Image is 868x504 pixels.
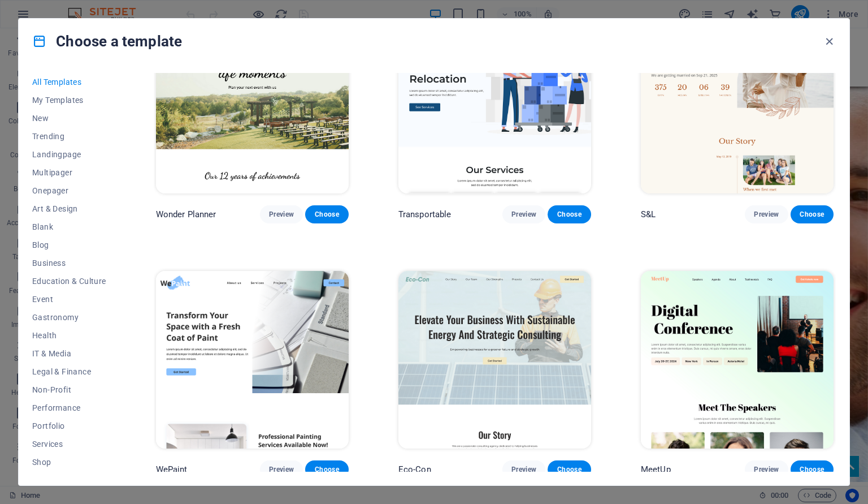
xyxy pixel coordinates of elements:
span: Blank [32,222,106,231]
button: Legal & Finance [32,363,106,381]
span: My Templates [32,96,106,105]
span: Preview [754,210,779,219]
span: Preview [754,465,779,474]
button: Event [32,290,106,308]
button: Preview [260,205,303,223]
span: Services [32,440,106,449]
p: MeetUp [641,464,671,475]
img: Eco-Con [398,271,591,449]
span: Preview [269,465,294,474]
p: Wonder Planner [156,209,216,220]
img: Transportable [398,16,591,193]
span: Non-Profit [32,385,106,394]
button: Sports & Beauty [32,471,106,489]
span: Trending [32,132,106,141]
button: Shop [32,453,106,471]
h4: Choose a template [32,32,182,50]
button: Multipager [32,163,106,182]
button: Choose [548,205,591,223]
span: Multipager [32,168,106,177]
span: Choose [314,465,339,474]
button: Blank [32,218,106,236]
button: Landingpage [32,145,106,163]
button: Services [32,435,106,453]
p: S&L [641,209,656,220]
p: Eco-Con [398,464,431,475]
span: Art & Design [32,204,106,213]
button: My Templates [32,91,106,109]
img: WePaint [156,271,349,449]
button: Onepager [32,182,106,200]
span: Preview [511,465,536,474]
button: Choose [305,205,348,223]
span: Performance [32,403,106,412]
span: Choose [800,465,824,474]
button: Preview [260,460,303,479]
span: IT & Media [32,349,106,358]
span: Portfolio [32,421,106,430]
span: Onepager [32,186,106,195]
span: Preview [269,210,294,219]
button: Performance [32,399,106,417]
span: Preview [511,210,536,219]
span: Business [32,259,106,268]
button: Trending [32,127,106,145]
span: All Templates [32,77,106,87]
span: Education & Culture [32,277,106,286]
button: IT & Media [32,344,106,363]
span: Health [32,331,106,340]
span: Shop [32,458,106,467]
img: S&L [641,16,834,193]
button: Preview [502,460,545,479]
button: Education & Culture [32,272,106,290]
button: Preview [745,205,788,223]
p: WePaint [156,464,188,475]
button: Choose [305,460,348,479]
span: Legal & Finance [32,367,106,376]
img: Wonder Planner [156,16,349,193]
button: Art & Design [32,200,106,218]
button: Preview [502,205,545,223]
span: Choose [800,210,824,219]
span: New [32,114,106,123]
button: Gastronomy [32,308,106,326]
span: Blog [32,240,106,249]
span: Choose [314,210,339,219]
button: Portfolio [32,417,106,435]
span: Event [32,295,106,304]
span: Choose [557,210,581,219]
button: Choose [791,205,834,223]
span: Landingpage [32,150,106,159]
span: Gastronomy [32,313,106,322]
button: Health [32,326,106,344]
button: Blog [32,236,106,254]
button: Choose [548,460,591,479]
button: Business [32,254,106,272]
button: Non-Profit [32,381,106,399]
p: Transportable [398,209,452,220]
button: Choose [791,460,834,479]
span: Choose [557,465,581,474]
button: Preview [745,460,788,479]
button: All Templates [32,73,106,91]
img: MeetUp [641,271,834,449]
button: New [32,109,106,127]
